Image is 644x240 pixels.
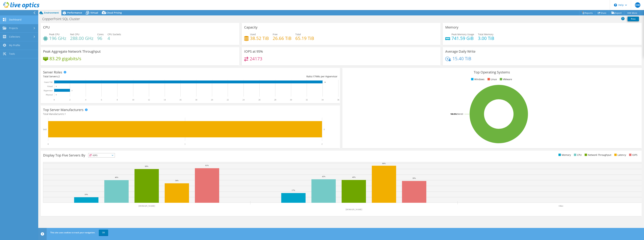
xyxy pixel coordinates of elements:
span: IOPS [88,153,115,157]
text: 0 [56,86,57,87]
text: 8 [117,99,118,101]
text: 2 [321,143,323,145]
text: 28 [274,99,276,101]
li: Memory [558,153,571,157]
h4: 96 [97,36,104,40]
text: 36 [337,99,339,101]
h1: CopperPoint SQL Cluster [41,17,85,21]
h4: 83.29 gigabits/s [49,57,81,60]
span: Free [273,33,278,36]
span: Performance [67,11,82,14]
text: 6 [101,99,102,101]
text: 30 [290,99,292,101]
text: 17% [292,189,295,191]
text: 16 [179,99,181,101]
h4: 38.52 TiB [250,36,269,40]
text: 0 [56,94,57,96]
a: OK [99,230,108,236]
h4: Total Manufacturers: [43,112,337,116]
text: Physical [46,94,53,96]
h3: IOPS at 95% [244,50,263,53]
text: 2 [72,90,72,91]
h4: 196 GHz [49,36,66,40]
li: Windows [470,77,485,81]
div: Ratio: VMs per Hypervisor [190,75,337,78]
a: Print [628,17,639,21]
text: 4 [85,99,86,101]
h3: Average Daily Write [445,50,475,53]
li: IOPS [628,153,637,157]
h4: 65.19 TiB [295,36,314,40]
span: CPU Sockets [108,33,121,36]
text: 14 [164,99,166,101]
a: Export [609,10,624,15]
text: 60% [145,165,148,167]
span: This site uses cookies to track your navigation. [50,231,95,234]
h3: Top Server Manufacturers [43,108,84,112]
li: VMware [499,77,512,81]
h4: 3.00 TiB [478,36,494,40]
h4: 741.59 GiB [451,36,474,40]
a: Reports [579,10,595,15]
text: [DOMAIN_NAME] [346,208,362,211]
text: 0 [48,143,49,145]
text: Hypervisor [44,89,53,92]
span: Total Memory [478,33,493,36]
text: 32 [306,99,308,101]
tspan: ESXi 8.0 [457,113,463,115]
text: 34% [175,179,178,181]
text: 34 [324,81,326,83]
span: Peak CPU [49,33,60,36]
h4: 288.00 GHz [70,36,93,40]
tspan: 100.0% [450,113,457,115]
text: 10% [85,193,88,195]
li: Network Throughput [584,153,611,157]
a: Share [595,10,609,15]
text: 40% [115,176,118,178]
text: Virtual [47,85,53,88]
div: Total Servers: [43,75,190,78]
text: 10 [132,99,134,101]
span: Virtual [90,11,98,14]
li: CPU [573,153,582,157]
h3: Top Operating Systems [345,70,639,74]
a: More [624,10,640,15]
h4: 24173 [250,57,262,61]
span: 2 [58,75,60,78]
h4: 4 [108,36,121,40]
text: 40% [352,176,356,178]
text: 20 [211,99,213,101]
span: Cores [97,33,104,36]
li: Linux [487,77,497,81]
span: Total [295,33,301,36]
span: Cloud Pricing [106,11,122,14]
h3: Capacity [244,25,257,29]
span: DW [635,2,640,8]
span: 1 [65,112,66,116]
svg: \n [614,4,617,7]
text: [DOMAIN_NAME] [139,205,155,207]
text: Dell [43,128,47,131]
text: 1 [184,143,185,145]
text: 2 [69,99,70,101]
h3: Memory [445,25,458,29]
text: 22 [227,99,229,101]
text: 24 [243,99,245,101]
span: 17 [313,75,315,78]
h4: 26.66 TiB [273,36,291,40]
span: Peak Memory Usage [451,33,474,36]
span: Used [250,33,256,36]
text: Guest VM [44,81,52,83]
li: Latency [613,153,626,157]
h3: CPU [43,25,50,29]
text: 61% [205,164,209,166]
text: 2 [324,128,325,130]
text: 12 [148,99,150,101]
text: 0 [54,99,55,101]
span: Environment [44,11,59,14]
h3: Server Roles [43,70,62,74]
text: 66% [382,162,386,164]
text: 42% [322,175,325,177]
h4: 15.40 TiB [452,57,471,60]
text: 26 [258,99,260,101]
